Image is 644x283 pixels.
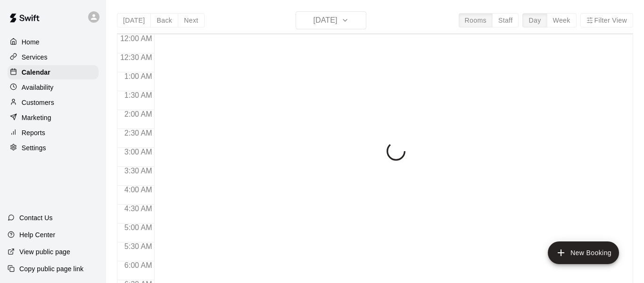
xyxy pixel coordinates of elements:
[8,111,99,125] a: Marketing
[22,98,54,107] p: Customers
[118,53,155,61] span: 12:30 AM
[548,241,619,264] button: add
[22,37,40,47] p: Home
[122,148,155,156] span: 3:00 AM
[8,50,99,64] a: Services
[22,113,51,122] p: Marketing
[122,242,155,250] span: 5:30 AM
[122,110,155,118] span: 2:00 AM
[122,91,155,99] span: 1:30 AM
[8,141,99,155] a: Settings
[122,205,155,213] span: 4:30 AM
[8,65,99,79] a: Calendar
[19,264,83,274] p: Copy public page link
[122,223,155,232] span: 5:00 AM
[22,83,54,92] p: Availability
[22,143,46,153] p: Settings
[19,213,53,223] p: Contact Us
[8,126,99,140] a: Reports
[8,35,99,49] a: Home
[122,261,155,269] span: 6:00 AM
[118,34,155,43] span: 12:00 AM
[22,68,50,77] p: Calendar
[122,167,155,175] span: 3:30 AM
[22,52,48,62] p: Services
[122,129,155,137] span: 2:30 AM
[8,95,99,110] a: Customers
[122,186,155,194] span: 4:00 AM
[22,128,45,137] p: Reports
[19,247,70,257] p: View public page
[8,80,99,94] a: Availability
[122,72,155,80] span: 1:00 AM
[19,230,55,240] p: Help Center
